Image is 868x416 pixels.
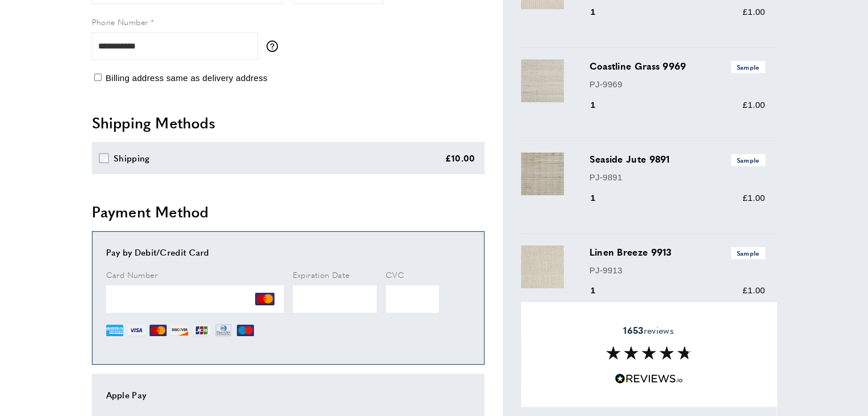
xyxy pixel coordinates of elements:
img: MC.png [255,289,274,309]
p: PJ-9891 [590,171,765,184]
iframe: Secure Credit Card Frame - CVV [386,285,439,313]
h3: Seaside Jute 9891 [590,152,765,166]
div: 1 [590,98,612,112]
span: Sample [731,61,765,73]
span: Card Number [106,269,158,280]
h2: Payment Method [92,201,485,222]
span: Phone Number [92,16,148,27]
img: MC.webp [150,322,167,339]
img: MI.webp [237,322,254,339]
button: More information [267,41,284,52]
div: 1 [590,284,612,297]
img: Reviews section [606,346,692,360]
span: Billing address same as delivery address [106,73,268,83]
strong: 1653 [623,324,643,337]
span: £1.00 [742,193,765,203]
img: VI.webp [128,322,145,339]
h2: Shipping Methods [92,112,485,133]
span: £1.00 [742,285,765,295]
img: Reviews.io 5 stars [615,373,683,384]
iframe: Secure Credit Card Frame - Expiration Date [293,285,377,313]
span: Expiration Date [293,269,350,280]
div: Shipping [114,151,150,165]
span: £1.00 [742,100,765,110]
img: DI.webp [171,322,188,339]
h3: Linen Breeze 9913 [590,245,765,259]
img: JCB.webp [193,322,210,339]
span: reviews [623,325,673,336]
p: PJ-9913 [590,264,765,277]
h3: Coastline Grass 9969 [590,59,765,73]
input: Billing address same as delivery address [94,74,102,81]
img: AE.webp [106,322,123,339]
span: CVC [386,269,404,280]
img: DN.webp [215,322,233,339]
div: Apple Pay [106,388,470,402]
div: 1 [590,191,612,205]
div: £10.00 [445,151,475,165]
span: Sample [731,154,765,166]
img: Coastline Grass 9969 [521,59,564,102]
span: £1.00 [742,7,765,17]
p: PJ-9969 [590,78,765,91]
div: 1 [590,5,612,19]
img: Seaside Jute 9891 [521,152,564,195]
span: Sample [731,247,765,259]
div: Pay by Debit/Credit Card [106,245,470,259]
iframe: Secure Credit Card Frame - Credit Card Number [106,285,284,313]
img: Linen Breeze 9913 [521,245,564,288]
